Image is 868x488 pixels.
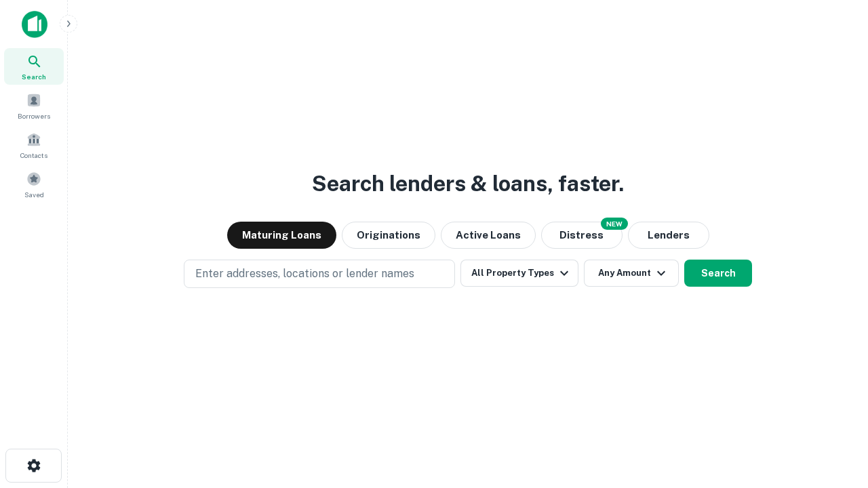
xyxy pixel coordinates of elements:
[460,260,578,287] button: All Property Types
[342,222,435,249] button: Originations
[4,48,64,85] a: Search
[584,260,679,287] button: Any Amount
[541,222,623,249] button: Search distressed loans with lien and other non-mortgage details.
[195,266,414,282] p: Enter addresses, locations or lender names
[4,166,64,203] a: Saved
[312,167,624,200] h3: Search lenders & loans, faster.
[628,222,709,249] button: Lenders
[4,87,64,124] a: Borrowers
[184,260,455,288] button: Enter addresses, locations or lender names
[4,127,64,163] a: Contacts
[18,110,50,121] span: Borrowers
[22,71,46,82] span: Search
[601,218,628,230] div: NEW
[800,380,868,445] iframe: Chat Widget
[441,222,536,249] button: Active Loans
[22,11,47,38] img: capitalize-icon.png
[684,260,752,287] button: Search
[20,150,47,161] span: Contacts
[24,189,44,200] span: Saved
[227,222,336,249] button: Maturing Loans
